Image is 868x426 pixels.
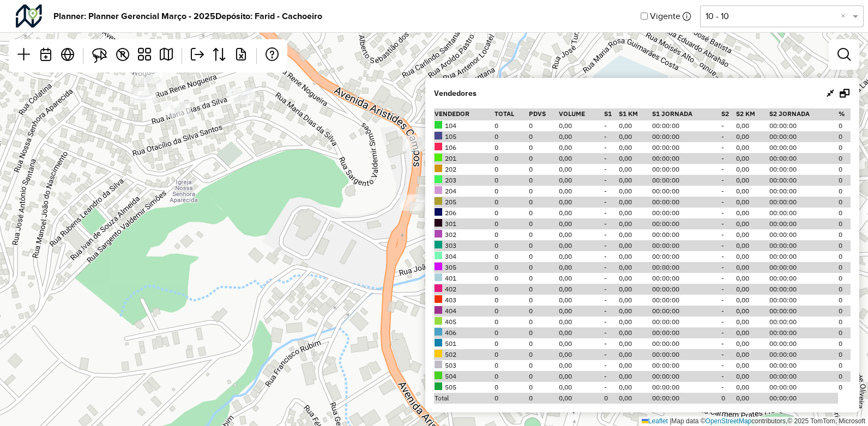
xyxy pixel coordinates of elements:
[134,44,155,68] a: Gabarito
[652,164,721,175] td: 00:00:00
[558,208,604,218] td: 0,00
[838,153,851,164] td: 0
[528,218,558,229] td: 0
[769,284,838,295] td: 00:00:00
[838,186,851,197] td: 0
[838,208,851,218] td: 0
[652,317,721,327] td: 00:00:00
[838,142,851,153] td: 0
[721,349,736,360] td: -
[558,120,604,131] td: 0,00
[721,131,736,142] td: -
[736,120,769,131] td: 0,00
[838,360,851,371] td: 0
[736,327,769,338] td: 0,00
[838,349,851,360] td: 0
[604,218,618,229] td: -
[528,327,558,338] td: 0
[769,153,838,164] td: 00:00:00
[434,317,494,327] td: 405
[494,218,528,229] td: 0
[434,273,494,284] td: 401
[736,284,769,295] td: 0,00
[721,327,736,338] td: -
[528,164,558,175] td: 0
[721,295,736,306] td: -
[736,306,769,317] td: 0,00
[434,175,494,186] td: 203
[494,273,528,284] td: 0
[721,120,736,131] td: -
[838,284,851,295] td: 0
[604,240,618,251] td: -
[434,88,477,99] strong: Vendedores
[434,295,494,306] td: 403
[434,284,494,295] td: 402
[528,240,558,251] td: 0
[402,135,430,151] div: 6874 - PADARIA ROSA DE SHAR
[838,251,851,262] td: 0
[736,295,769,306] td: 0,00
[434,371,494,382] td: 504
[736,142,769,153] td: 0,00
[652,197,721,208] td: 00:00:00
[92,48,107,63] img: Selecionar atividades - laço
[604,327,618,338] td: -
[53,10,215,23] strong: Planner: Planner Gerencial Março - 2025
[618,175,652,186] td: 0,00
[558,338,604,349] td: 0,00
[494,306,528,317] td: 0
[57,44,79,68] a: Visão geral - Abre nova aba
[558,371,604,382] td: 0,00
[736,262,769,273] td: 0,00
[434,197,494,208] td: 205
[652,262,721,273] td: 00:00:00
[558,262,604,273] td: 0,00
[736,338,769,349] td: 0,00
[434,262,494,273] td: 305
[838,108,851,119] th: % total clientes quinzenais
[652,240,721,251] td: 00:00:00
[528,153,558,164] td: 0
[833,44,855,65] a: Exibir filtros
[683,12,691,21] em: As informações de visita de um planner vigente são consideradas oficiais e exportadas para outros...
[494,175,528,186] td: 0
[604,349,618,360] td: -
[736,273,769,284] td: 0,00
[721,371,736,382] td: -
[494,229,528,240] td: 0
[721,197,736,208] td: -
[769,120,838,131] td: 00:00:00
[618,197,652,208] td: 0,00
[769,327,838,338] td: 00:00:00
[558,142,604,153] td: 0,00
[736,175,769,186] td: 0,00
[721,251,736,262] td: -
[434,240,494,251] td: 303
[494,349,528,360] td: 0
[494,186,528,197] td: 0
[618,153,652,164] td: 0,00
[434,229,494,240] td: 302
[558,153,604,164] td: 0,00
[618,295,652,306] td: 0,00
[618,120,652,131] td: 0,00
[130,87,157,104] div: 59986 - BAR DO SERGIN
[604,164,618,175] td: -
[769,186,838,197] td: 00:00:00
[604,208,618,218] td: -
[769,273,838,284] td: 00:00:00
[736,208,769,218] td: 0,00
[769,142,838,153] td: 00:00:00
[558,306,604,317] td: 0,00
[434,327,494,338] td: 406
[652,142,721,153] td: 00:00:00
[652,175,721,186] td: 00:00:00
[736,186,769,197] td: 0,00
[494,208,528,218] td: 0
[721,164,736,175] td: -
[618,208,652,218] td: 0,00
[604,262,618,273] td: -
[736,317,769,327] td: 0,00
[769,349,838,360] td: 00:00:00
